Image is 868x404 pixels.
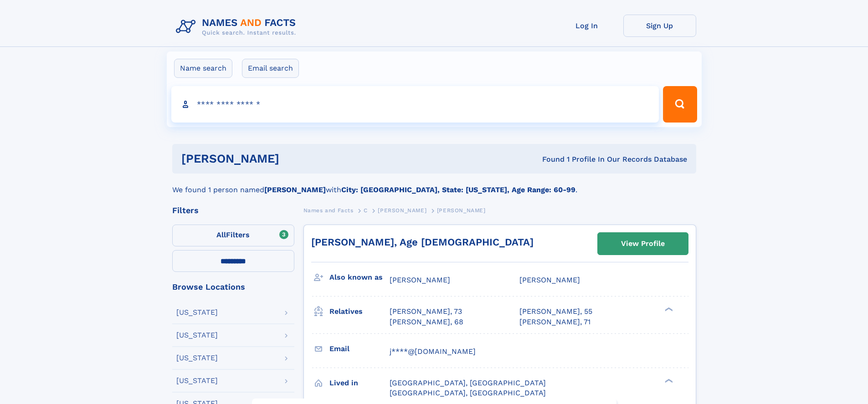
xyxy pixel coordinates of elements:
[598,233,688,255] a: View Profile
[663,307,673,312] div: ❯
[519,317,591,327] a: [PERSON_NAME], 71
[378,207,426,214] span: [PERSON_NAME]
[176,377,218,384] div: [US_STATE]
[172,225,294,246] label: Filters
[378,205,426,216] a: [PERSON_NAME]
[390,378,546,387] span: [GEOGRAPHIC_DATA], [GEOGRAPHIC_DATA]
[329,375,390,391] h3: Lived in
[621,233,665,254] div: View Profile
[663,378,673,384] div: ❯
[329,270,390,285] h3: Also known as
[519,276,580,284] span: [PERSON_NAME]
[311,236,534,248] a: [PERSON_NAME], Age [DEMOGRAPHIC_DATA]
[390,389,546,397] span: [GEOGRAPHIC_DATA], [GEOGRAPHIC_DATA]
[181,153,411,164] h1: [PERSON_NAME]
[172,283,294,291] div: Browse Locations
[176,332,218,339] div: [US_STATE]
[364,205,368,216] a: C
[172,15,303,39] img: Logo Names and Facts
[264,185,326,194] b: [PERSON_NAME]
[390,276,450,284] span: [PERSON_NAME]
[437,207,486,214] span: [PERSON_NAME]
[242,59,299,78] label: Email search
[216,230,226,239] span: All
[176,354,218,362] div: [US_STATE]
[329,304,390,319] h3: Relatives
[411,154,687,164] div: Found 1 Profile In Our Records Database
[172,174,696,195] div: We found 1 person named with .
[390,317,463,327] a: [PERSON_NAME], 68
[172,206,294,215] div: Filters
[663,86,697,123] button: Search Button
[390,307,462,317] a: [PERSON_NAME], 73
[623,15,696,37] a: Sign Up
[550,15,623,37] a: Log In
[364,207,368,214] span: C
[176,309,218,316] div: [US_STATE]
[303,205,354,216] a: Names and Facts
[171,86,659,123] input: search input
[519,307,592,317] a: [PERSON_NAME], 55
[174,59,232,78] label: Name search
[341,185,575,194] b: City: [GEOGRAPHIC_DATA], State: [US_STATE], Age Range: 60-99
[329,341,390,357] h3: Email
